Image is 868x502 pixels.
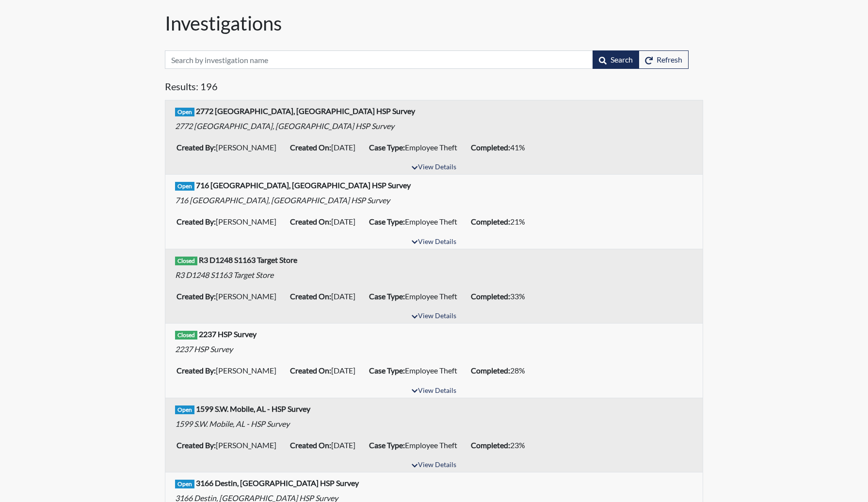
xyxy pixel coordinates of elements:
[369,291,405,301] b: Case Type:
[196,180,411,190] b: 716 [GEOGRAPHIC_DATA], [GEOGRAPHIC_DATA] HSP Survey
[196,106,415,115] b: 2772 [GEOGRAPHIC_DATA], [GEOGRAPHIC_DATA] HSP Survey
[407,310,460,323] button: View Details
[286,363,365,378] li: [DATE]
[639,50,689,69] button: Refresh
[196,404,310,413] b: 1599 S.W. Mobile, AL - HSP Survey
[593,50,639,69] button: Search
[407,236,460,249] button: View Details
[175,121,394,130] em: 2772 [GEOGRAPHIC_DATA], [GEOGRAPHIC_DATA] HSP Survey
[467,214,535,229] li: 21%
[173,437,286,453] li: [PERSON_NAME]
[290,143,331,152] b: Created On:
[286,214,365,229] li: [DATE]
[175,182,194,191] span: Open
[471,143,510,152] b: Completed:
[407,385,460,398] button: View Details
[471,217,510,226] b: Completed:
[175,344,233,354] em: 2237 HSP Survey
[369,143,405,152] b: Case Type:
[290,440,331,450] b: Created On:
[471,291,510,301] b: Completed:
[365,214,467,229] li: Employee Theft
[290,291,331,301] b: Created On:
[657,55,682,64] span: Refresh
[467,363,535,378] li: 28%
[467,437,535,453] li: 23%
[365,437,467,453] li: Employee Theft
[611,55,633,64] span: Search
[407,459,460,472] button: View Details
[196,478,359,487] b: 3166 Destin, [GEOGRAPHIC_DATA] HSP Survey
[175,257,197,265] span: Closed
[173,214,286,229] li: [PERSON_NAME]
[286,289,365,304] li: [DATE]
[199,255,297,264] b: R3 D1248 S1163 Target Store
[177,217,216,226] b: Created By:
[175,405,194,414] span: Open
[175,108,194,116] span: Open
[471,440,510,450] b: Completed:
[407,161,460,174] button: View Details
[290,366,331,375] b: Created On:
[471,366,510,375] b: Completed:
[177,291,216,301] b: Created By:
[175,195,390,205] em: 716 [GEOGRAPHIC_DATA], [GEOGRAPHIC_DATA] HSP Survey
[165,50,593,69] input: Search by investigation name
[369,217,405,226] b: Case Type:
[165,12,703,35] h1: Investigations
[290,217,331,226] b: Created On:
[175,419,289,428] em: 1599 S.W. Mobile, AL - HSP Survey
[175,331,197,340] span: Closed
[177,143,216,152] b: Created By:
[177,440,216,450] b: Created By:
[365,140,467,155] li: Employee Theft
[467,140,535,155] li: 41%
[177,366,216,375] b: Created By:
[369,366,405,375] b: Case Type:
[365,289,467,304] li: Employee Theft
[286,437,365,453] li: [DATE]
[369,440,405,450] b: Case Type:
[173,289,286,304] li: [PERSON_NAME]
[175,480,194,488] span: Open
[175,270,273,279] em: R3 D1248 S1163 Target Store
[365,363,467,378] li: Employee Theft
[165,81,703,96] h5: Results: 196
[199,329,257,339] b: 2237 HSP Survey
[467,289,535,304] li: 33%
[173,140,286,155] li: [PERSON_NAME]
[286,140,365,155] li: [DATE]
[173,363,286,378] li: [PERSON_NAME]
